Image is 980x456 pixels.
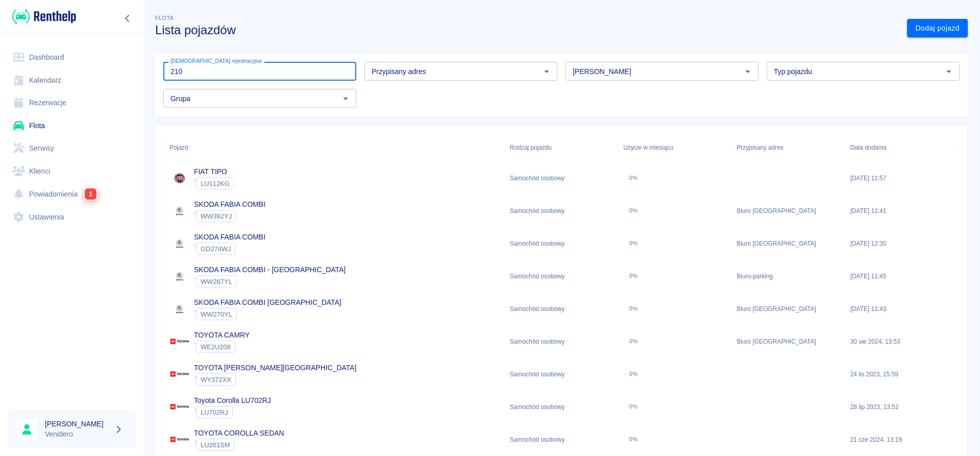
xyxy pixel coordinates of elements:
[169,266,190,286] img: Image
[194,266,346,274] a: SKODA FABIA COMBI - [GEOGRAPHIC_DATA]
[194,341,250,353] div: `
[505,391,618,423] div: Samochód osobowy
[169,133,188,162] div: Pojazd
[8,137,135,160] a: Serwisy
[338,91,353,106] button: Otwórz
[540,64,554,79] button: Otwórz
[629,240,638,247] div: 0%
[629,273,638,279] div: 0%
[505,162,618,195] div: Samochód osobowy
[194,167,227,176] a: FIAT TIPO
[629,207,638,214] div: 0%
[194,200,265,208] a: SKODA FABIA COMBI
[169,201,190,221] img: Image
[169,331,190,352] img: Image
[194,364,356,372] a: TOYOTA [PERSON_NAME][GEOGRAPHIC_DATA]
[942,64,956,79] button: Otwórz
[197,245,235,253] span: GD274WJ
[194,308,341,320] div: `
[845,195,959,227] div: [DATE] 11:41
[194,331,250,339] a: TOYOTA CAMRY
[845,293,959,325] div: [DATE] 11:43
[505,293,618,325] div: Samochód osobowy
[169,299,190,319] img: Image
[731,325,845,358] div: Biuro [GEOGRAPHIC_DATA]
[618,133,731,162] div: Użycie w miesiącu
[731,133,845,162] div: Przypisany adres
[169,429,190,450] img: Image
[169,233,190,254] img: Image
[8,91,135,114] a: Rezerwacje
[194,439,284,451] div: `
[194,233,265,241] a: SKODA FABIA COMBI
[8,206,135,229] a: Ustawienia
[845,358,959,391] div: 24 lis 2023, 15:59
[194,275,346,287] div: `
[629,305,638,312] div: 0%
[845,227,959,260] div: [DATE] 12:30
[845,423,959,456] div: 21 cze 2024, 13:19
[629,403,638,410] div: 0%
[194,396,271,404] a: Toyota Corolla LU702RJ
[8,114,135,137] a: Flota
[197,376,235,383] span: WY372XX
[845,162,959,195] div: [DATE] 11:57
[505,195,618,227] div: Samochód osobowy
[845,391,959,423] div: 28 lip 2023, 13:52
[505,260,618,293] div: Samochód osobowy
[194,243,265,255] div: `
[505,423,618,456] div: Samochód osobowy
[731,293,845,325] div: Biuro [GEOGRAPHIC_DATA]
[629,338,638,345] div: 0%
[164,133,505,162] div: Pojazd
[194,298,341,306] a: SKODA FABIA COMBI [GEOGRAPHIC_DATA]
[169,397,190,417] img: Image
[8,8,76,25] a: Renthelp logo
[731,227,845,260] div: Biuro [GEOGRAPHIC_DATA]
[845,325,959,358] div: 30 sie 2024, 13:53
[155,23,899,37] h3: Lista pojazdów
[8,160,135,183] a: Klienci
[120,12,135,25] button: Zwiń nawigację
[505,133,618,162] div: Rodzaj pojazdu
[45,419,110,429] h6: [PERSON_NAME]
[85,188,96,200] span: 1
[197,310,236,318] span: WW270YL
[45,429,110,440] p: Venidero
[505,325,618,358] div: Samochód osobowy
[194,373,356,386] div: `
[197,343,235,351] span: WE2U208
[845,133,959,162] div: Data dodania
[845,260,959,293] div: [DATE] 11:45
[197,278,236,285] span: WW287YL
[170,57,262,65] label: [DEMOGRAPHIC_DATA] rejestracyjna
[188,140,202,155] button: Sort
[194,177,234,189] div: `
[197,180,234,187] span: LU112KG
[629,175,638,181] div: 0%
[197,212,236,220] span: WW392YJ
[197,409,232,416] span: LU702RJ
[8,182,135,206] a: Powiadomienia1
[510,133,552,162] div: Rodzaj pojazdu
[741,64,755,79] button: Otwórz
[731,260,845,293] div: Biuro-parking
[8,69,135,92] a: Kalendarz
[623,133,673,162] div: Użycie w miesiącu
[629,436,638,443] div: 0%
[194,429,284,437] a: TOYOTA COROLLA SEDAN
[731,195,845,227] div: Biuro [GEOGRAPHIC_DATA]
[737,133,783,162] div: Przypisany adres
[505,227,618,260] div: Samochód osobowy
[907,19,968,38] a: Dodaj pojazd
[155,15,174,21] span: Flota
[12,8,76,25] img: Renthelp logo
[8,46,135,69] a: Dashboard
[629,371,638,377] div: 0%
[194,406,271,418] div: `
[169,364,190,385] img: Image
[505,358,618,391] div: Samochód osobowy
[194,210,265,222] div: `
[169,168,190,188] img: Image
[850,133,887,162] div: Data dodania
